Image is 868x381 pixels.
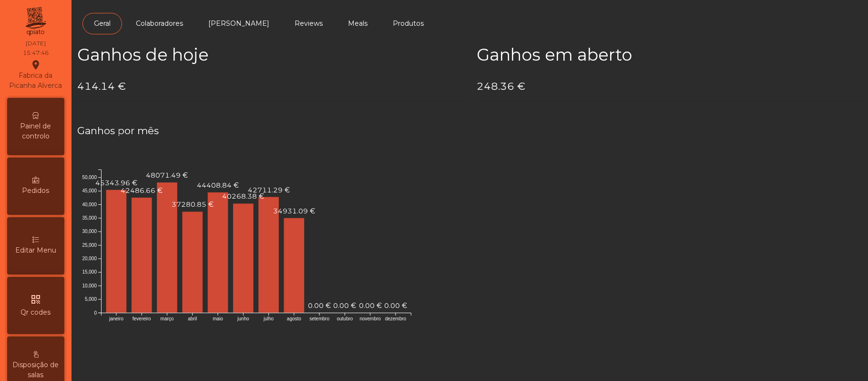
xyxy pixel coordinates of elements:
[477,79,863,94] h4: 248.36 €
[85,296,97,302] text: 5,000
[26,39,46,48] div: [DATE]
[10,121,62,141] span: Painel de controlo
[283,13,334,34] a: Reviews
[82,175,97,180] text: 50,000
[248,186,290,194] text: 42711.29 €
[309,316,329,321] text: setembro
[22,186,50,196] span: Pedidos
[263,316,274,321] text: julho
[124,13,194,34] a: Colaboradores
[10,360,62,380] span: Disposição de salas
[237,316,249,321] text: junho
[30,59,41,71] i: location_on
[94,310,97,316] text: 0
[308,301,331,310] text: 0.00 €
[333,301,356,310] text: 0.00 €
[77,79,463,94] h4: 414.14 €
[337,13,379,34] a: Meals
[95,179,137,187] text: 45343.96 €
[8,59,64,91] div: Fabrica da Picanha Alverca
[273,207,315,215] text: 34931.09 €
[82,202,97,207] text: 40,000
[384,301,407,310] text: 0.00 €
[287,316,301,321] text: agosto
[82,243,97,248] text: 25,000
[82,229,97,234] text: 30,000
[121,186,163,195] text: 42486.66 €
[146,171,188,180] text: 48071.49 €
[24,5,47,38] img: qpiato
[82,256,97,261] text: 20,000
[385,316,407,321] text: dezembro
[15,245,56,255] span: Editar Menu
[222,192,264,201] text: 40268.38 €
[381,13,435,34] a: Produtos
[109,316,123,321] text: janeiro
[161,316,174,321] text: março
[133,316,151,321] text: fevereiro
[82,13,122,34] a: Geral
[197,181,239,190] text: 44408.84 €
[82,283,97,288] text: 10,000
[82,270,97,275] text: 15,000
[30,294,41,305] i: qr_code
[337,316,353,321] text: outubro
[477,45,863,65] h2: Ganhos em aberto
[77,124,862,138] h4: Ganhos por mês
[23,49,49,57] div: 15:47:46
[77,45,463,65] h2: Ganhos de hoje
[188,316,197,321] text: abril
[21,307,51,317] span: Qr codes
[172,200,214,209] text: 37280.85 €
[360,316,381,321] text: novembro
[197,13,281,34] a: [PERSON_NAME]
[82,215,97,221] text: 35,000
[359,301,382,310] text: 0.00 €
[213,316,223,321] text: maio
[82,188,97,193] text: 45,000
